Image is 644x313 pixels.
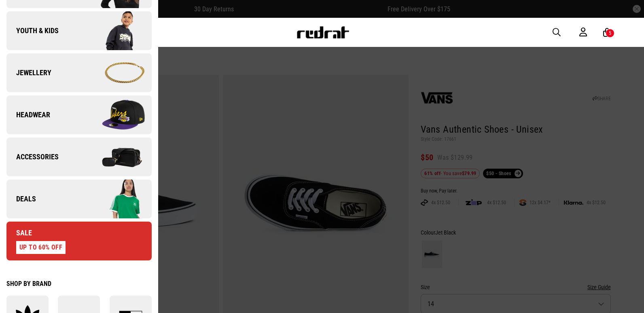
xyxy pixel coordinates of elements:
[6,11,152,50] a: Youth & Kids Company
[6,152,59,162] span: Accessories
[6,110,50,120] span: Headwear
[79,95,151,135] img: Company
[79,11,151,51] img: Company
[79,53,151,93] img: Company
[16,241,66,254] div: UP TO 60% OFF
[6,280,152,288] div: Shop by Brand
[6,194,36,204] span: Deals
[6,228,32,238] span: Sale
[296,26,350,38] img: Redrat logo
[79,179,151,219] img: Company
[6,3,31,27] button: Open LiveChat chat widget
[6,180,152,218] a: Deals Company
[6,26,59,36] span: Youth & Kids
[6,95,152,134] a: Headwear Company
[6,53,152,92] a: Jewellery Company
[609,30,611,36] div: 5
[6,137,152,176] a: Accessories Company
[6,222,152,260] a: Sale UP TO 60% OFF
[79,137,151,177] img: Company
[6,68,51,78] span: Jewellery
[603,28,611,37] a: 5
